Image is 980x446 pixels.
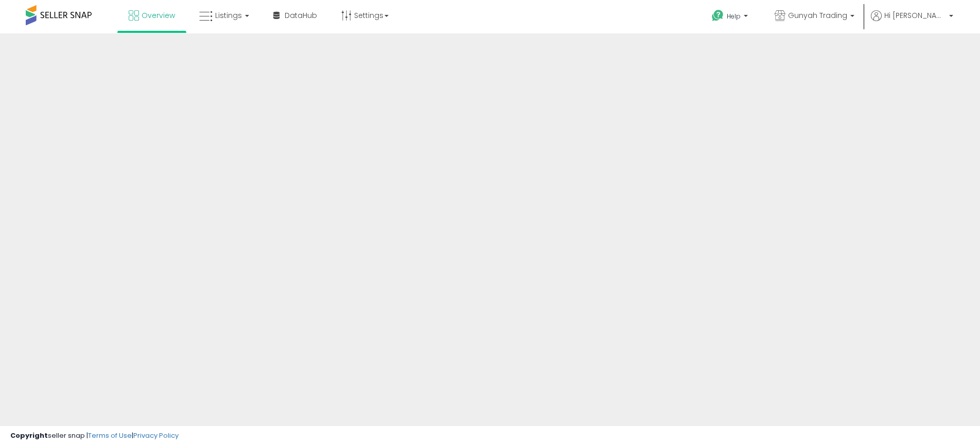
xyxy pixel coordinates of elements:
[711,9,724,22] i: Get Help
[884,10,946,21] span: Hi [PERSON_NAME]
[215,10,242,21] span: Listings
[10,431,48,440] strong: Copyright
[727,12,741,21] span: Help
[704,2,758,33] a: Help
[871,10,953,33] a: Hi [PERSON_NAME]
[788,10,847,21] span: Gunyah Trading
[10,431,179,441] div: seller snap | |
[88,431,132,440] a: Terms of Use
[142,10,175,21] span: Overview
[285,10,317,21] span: DataHub
[133,431,179,440] a: Privacy Policy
